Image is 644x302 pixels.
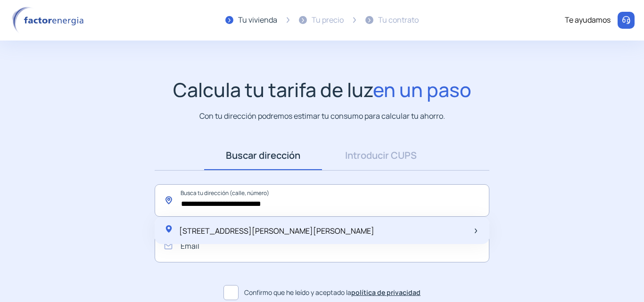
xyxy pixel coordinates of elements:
img: llamar [621,16,631,25]
img: location-pin-green.svg [164,224,173,234]
span: Confirmo que he leído y aceptado la [244,287,421,298]
span: [STREET_ADDRESS][PERSON_NAME][PERSON_NAME] [179,226,374,236]
div: Tu contrato [378,14,419,26]
h1: Calcula tu tarifa de luz [173,78,471,101]
div: Te ayudamos [565,14,611,26]
a: Buscar dirección [204,141,322,170]
div: Tu precio [312,14,344,26]
img: arrow-next-item.svg [475,229,477,233]
a: política de privacidad [351,288,421,297]
span: en un paso [373,76,471,103]
p: Con tu dirección podremos estimar tu consumo para calcular tu ahorro. [199,110,445,122]
div: Tu vivienda [238,14,277,26]
a: Introducir CUPS [322,141,440,170]
img: logo factor [9,7,90,34]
